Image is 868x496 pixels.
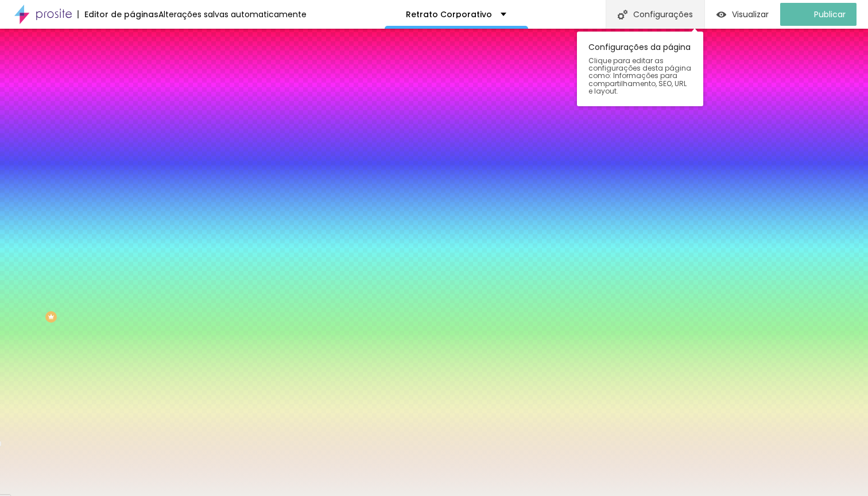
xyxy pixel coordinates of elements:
[732,10,769,19] span: Visualizar
[780,3,857,26] button: Publicar
[406,10,492,18] p: Retrato Corporativo
[588,57,692,95] span: Clique para editar as configurações desta página como: Informações para compartilhamento, SEO, UR...
[77,10,158,18] div: Editor de páginas
[158,10,307,18] div: Alterações salvas automaticamente
[577,32,703,106] div: Configurações da página
[618,10,627,20] img: Icone
[716,10,726,20] img: view-1.svg
[814,10,846,19] span: Publicar
[705,3,780,26] button: Visualizar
